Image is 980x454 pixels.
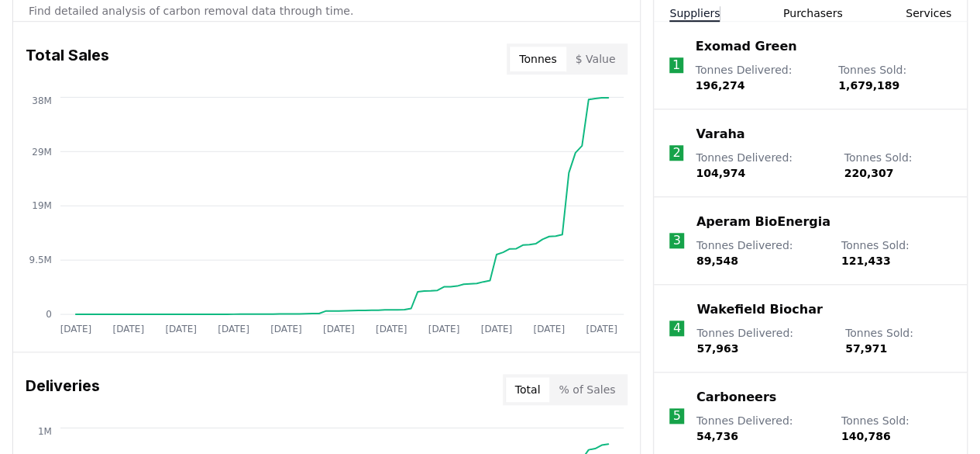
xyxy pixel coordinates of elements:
[696,150,828,181] p: Tonnes Delivered :
[26,374,100,405] h3: Deliveries
[29,3,624,19] p: Find detailed analysis of carbon removal data through time.
[696,388,776,407] a: Carboneers
[549,377,624,402] button: % of Sales
[696,213,830,231] a: Aperam BioEnergia
[696,237,826,269] p: Tonnes Delivered :
[838,79,899,92] span: 1,679,189
[696,37,797,56] a: Exomad Green
[845,342,887,355] span: 57,971
[26,43,109,75] h3: Total Sales
[510,47,566,71] button: Tonnes
[838,62,951,93] p: Tonnes Sold :
[113,323,145,334] tspan: [DATE]
[845,325,951,356] p: Tonnes Sold :
[270,323,302,334] tspan: [DATE]
[672,56,680,75] p: 1
[165,323,197,334] tspan: [DATE]
[844,167,893,179] span: 220,307
[586,323,618,334] tspan: [DATE]
[566,47,625,71] button: $ Value
[534,323,566,334] tspan: [DATE]
[29,255,52,265] tspan: 9.5M
[672,144,680,162] p: 2
[696,167,745,179] span: 104,974
[506,377,550,402] button: Total
[323,323,355,334] tspan: [DATE]
[696,342,738,355] span: 57,963
[696,430,738,442] span: 54,736
[841,430,891,442] span: 140,786
[696,125,744,144] a: Varaha
[841,237,951,269] p: Tonnes Sold :
[841,413,951,444] p: Tonnes Sold :
[672,407,680,425] p: 5
[844,150,951,181] p: Tonnes Sold :
[428,323,460,334] tspan: [DATE]
[673,319,681,338] p: 4
[696,413,826,444] p: Tonnes Delivered :
[696,255,738,267] span: 89,548
[481,323,513,334] tspan: [DATE]
[218,323,249,334] tspan: [DATE]
[38,425,52,436] tspan: 1M
[672,231,680,250] p: 3
[32,200,52,211] tspan: 19M
[783,5,843,21] button: Purchasers
[696,79,745,92] span: 196,274
[32,146,52,157] tspan: 29M
[376,323,407,334] tspan: [DATE]
[46,309,52,320] tspan: 0
[906,5,951,21] button: Services
[841,255,891,267] span: 121,433
[696,300,822,319] a: Wakefield Biochar
[669,5,720,21] button: Suppliers
[60,323,92,334] tspan: [DATE]
[696,325,830,356] p: Tonnes Delivered :
[32,95,52,106] tspan: 38M
[696,62,823,93] p: Tonnes Delivered :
